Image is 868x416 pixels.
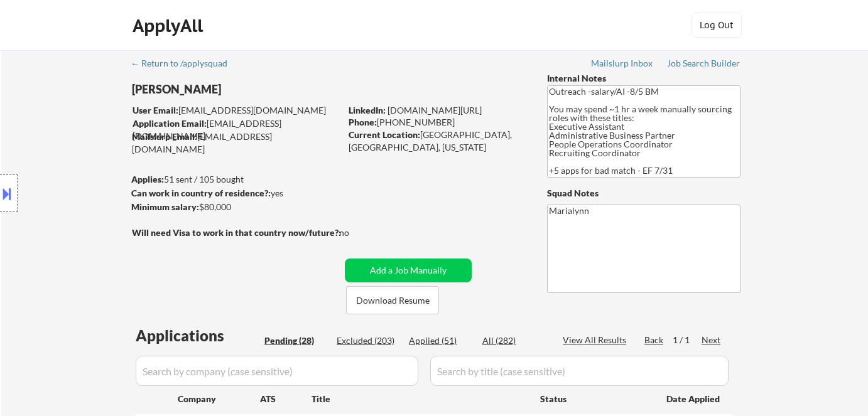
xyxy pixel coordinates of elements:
div: [PHONE_NUMBER] [349,116,526,129]
div: Squad Notes [547,187,741,200]
input: Search by company (case sensitive) [136,356,418,386]
div: [EMAIL_ADDRESS][DOMAIN_NAME] [133,117,340,142]
div: All (282) [482,334,545,347]
div: Pending (28) [264,334,327,347]
strong: Will need Visa to work in that country now/future?: [132,227,341,238]
div: [GEOGRAPHIC_DATA], [GEOGRAPHIC_DATA], [US_STATE] [349,129,526,153]
div: [EMAIL_ADDRESS][DOMAIN_NAME] [133,104,340,117]
div: $80,000 [131,201,340,213]
div: ATS [260,393,312,405]
a: ← Return to /applysquad [131,58,239,71]
div: ApplyAll [133,15,207,36]
strong: Phone: [349,117,377,127]
div: yes [131,187,337,200]
div: Company [178,393,260,405]
div: 51 sent / 105 bought [131,173,340,186]
div: Mailslurp Inbox [591,59,654,68]
a: Job Search Builder [667,58,741,71]
div: 1 / 1 [673,334,702,346]
div: [EMAIL_ADDRESS][DOMAIN_NAME] [132,131,340,155]
div: no [339,227,375,239]
div: Title [312,393,528,405]
strong: LinkedIn: [349,105,386,115]
strong: Current Location: [349,129,420,140]
div: ← Return to /applysquad [131,59,239,68]
div: Excluded (203) [337,334,399,347]
div: Job Search Builder [667,59,741,68]
button: Log Out [692,13,742,38]
div: Back [644,334,665,346]
button: Add a Job Manually [345,259,472,282]
div: Date Applied [666,393,722,405]
input: Search by title (case sensitive) [430,356,729,386]
button: Download Resume [346,286,439,314]
div: Status [540,387,648,410]
a: [DOMAIN_NAME][URL] [388,105,482,115]
div: Next [702,334,722,346]
div: [PERSON_NAME] [132,82,390,97]
div: Applications [136,328,260,343]
div: Internal Notes [547,72,741,85]
div: View All Results [563,334,630,346]
div: Applied (51) [409,334,472,347]
a: Mailslurp Inbox [591,58,654,71]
